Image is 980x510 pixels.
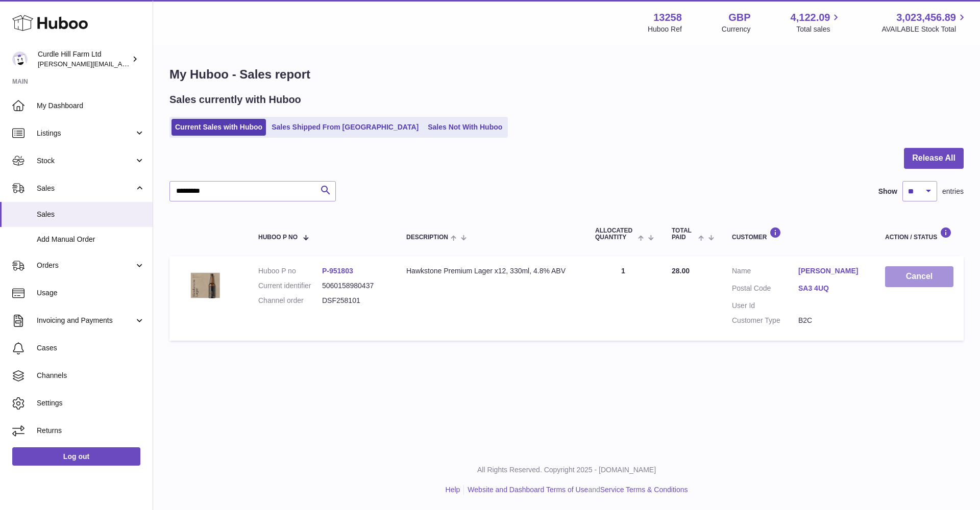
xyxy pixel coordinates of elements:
[728,11,750,24] strong: GBP
[37,129,134,138] span: Listings
[732,316,798,325] dt: Customer Type
[798,284,865,293] a: SA3 4UQ
[791,11,830,24] span: 4,122.09
[798,316,865,325] dd: B2C
[161,465,972,475] p: All Rights Reserved. Copyright 2025 - [DOMAIN_NAME]
[258,296,322,305] dt: Channel order
[722,24,751,34] div: Currency
[406,266,575,276] div: Hawkstone Premium Lager x12, 330ml, 4.8% ABV
[468,486,588,494] a: Website and Dashboard Terms of Use
[424,119,506,136] a: Sales Not With Huboo
[258,281,322,291] dt: Current identifier
[896,11,956,24] span: 3,023,456.89
[12,447,140,466] a: Log out
[595,227,635,241] span: ALLOCATED Quantity
[904,148,964,169] button: Release All
[268,119,422,136] a: Sales Shipped From [GEOGRAPHIC_DATA]
[169,93,301,107] h2: Sales currently with Huboo
[171,119,266,136] a: Current Sales with Huboo
[37,184,134,193] span: Sales
[796,24,842,34] span: Total sales
[38,49,130,69] div: Curdle Hill Farm Ltd
[37,261,134,270] span: Orders
[798,266,865,276] a: [PERSON_NAME]
[37,343,145,353] span: Cases
[38,60,205,68] span: [PERSON_NAME][EMAIL_ADDRESS][DOMAIN_NAME]
[37,210,145,219] span: Sales
[180,266,231,304] img: 132581708521438.jpg
[732,301,798,311] dt: User Id
[322,296,386,305] dd: DSF258101
[37,101,145,111] span: My Dashboard
[37,316,134,325] span: Invoicing and Payments
[258,234,298,241] span: Huboo P no
[878,187,897,196] label: Show
[942,187,964,196] span: entries
[322,281,386,291] dd: 5060158980437
[648,24,682,34] div: Huboo Ref
[885,227,953,241] div: Action / Status
[37,156,134,166] span: Stock
[37,288,145,298] span: Usage
[446,486,460,494] a: Help
[885,266,953,287] button: Cancel
[732,266,798,278] dt: Name
[37,398,145,408] span: Settings
[600,486,688,494] a: Service Terms & Conditions
[791,11,842,34] a: 4,122.09 Total sales
[322,267,353,275] a: P-951803
[169,66,964,83] h1: My Huboo - Sales report
[406,234,448,241] span: Description
[37,235,145,244] span: Add Manual Order
[672,267,690,275] span: 28.00
[881,24,968,34] span: AVAILABLE Stock Total
[732,284,798,296] dt: Postal Code
[672,227,696,241] span: Total paid
[37,426,145,436] span: Returns
[881,11,968,34] a: 3,023,456.89 AVAILABLE Stock Total
[585,256,661,341] td: 1
[732,227,865,241] div: Customer
[464,485,688,495] li: and
[653,11,682,24] strong: 13258
[258,266,322,276] dt: Huboo P no
[37,371,145,380] span: Channels
[12,52,28,67] img: miranda@diddlysquatfarmshop.com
